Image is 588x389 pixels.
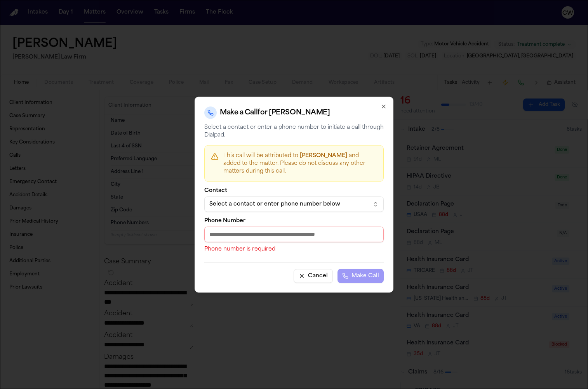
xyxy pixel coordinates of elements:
label: Contact [204,188,384,193]
h2: Make a Call for [PERSON_NAME] [220,107,330,118]
span: [PERSON_NAME] [300,152,347,158]
p: This call will be attributed to and added to the matter. Please do not discuss any other matters ... [223,152,377,175]
p: Select a contact or enter a phone number to initiate a call through Dialpad. [204,123,384,139]
p: Phone number is required [204,245,384,253]
label: Phone Number [204,218,384,223]
button: Cancel [294,269,333,283]
div: Select a contact or enter phone number below [209,200,366,208]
